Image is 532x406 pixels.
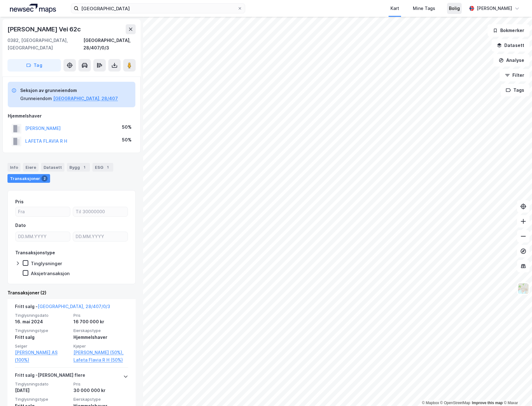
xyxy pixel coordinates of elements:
div: 50% [122,123,132,131]
button: Tag [7,59,61,72]
button: Filter [500,69,530,81]
div: Kart [390,5,399,12]
button: Analyse [493,54,530,67]
span: Eierskapstype [73,328,128,333]
div: 2 [41,175,48,182]
div: Grunneiendom [20,95,52,102]
div: 30 000 000 kr [73,387,128,394]
span: Tinglysningsdato [15,381,70,387]
div: Transaksjoner (2) [7,289,136,297]
div: [PERSON_NAME] [477,5,512,12]
a: Improve this map [472,401,503,405]
a: Mapbox [422,401,439,405]
div: Eiere [23,163,39,172]
div: Bolig [449,5,460,12]
span: Pris [73,381,128,387]
span: Tinglysningstype [15,397,70,402]
iframe: Chat Widget [501,376,532,406]
div: Tinglysninger [31,261,62,266]
div: [GEOGRAPHIC_DATA], 28/407/0/3 [83,37,136,52]
button: Bokmerker [488,24,530,37]
a: [GEOGRAPHIC_DATA], 28/407/0/3 [38,304,110,309]
div: 1 [105,164,111,170]
a: OpenStreetMap [440,401,470,405]
div: Seksjon av grunneiendom [20,87,118,94]
button: [GEOGRAPHIC_DATA], 28/407 [53,95,118,102]
div: Transaksjoner [7,174,50,183]
input: DD.MM.YYYY [16,232,70,241]
div: 16. mai 2024 [15,318,70,325]
div: Info [7,163,21,172]
div: Datasett [41,163,64,172]
div: ESG [92,163,113,172]
img: Z [517,283,529,294]
div: Dato [15,222,26,229]
button: Tags [501,84,530,96]
input: DD.MM.YYYY [73,232,128,241]
a: [PERSON_NAME] AS (100%) [15,349,70,364]
img: logo.a4113a55bc3d86da70a041830d287a7e.svg [10,4,56,13]
span: Kjøper [73,344,128,349]
div: Fritt salg [15,334,70,341]
input: Fra [16,207,70,216]
div: [PERSON_NAME] Vei 62c [7,24,82,34]
span: Pris [73,313,128,318]
input: Til 30000000 [73,207,128,216]
div: Bygg [67,163,90,172]
button: Datasett [492,39,530,52]
div: [DATE] [15,387,70,394]
div: 1 [81,164,87,170]
input: Søk på adresse, matrikkel, gårdeiere, leietakere eller personer [79,4,237,13]
div: Hjemmelshaver [73,334,128,341]
div: Fritt salg - [PERSON_NAME] flere [15,371,85,381]
div: 50% [122,136,132,144]
span: Tinglysningsdato [15,313,70,318]
div: Aksjetransaksjon [31,270,70,276]
div: Transaksjonstype [15,249,55,256]
span: Selger [15,344,70,349]
a: [PERSON_NAME] (50%), [73,349,128,356]
div: 16 700 000 kr [73,318,128,325]
div: Pris [15,198,24,205]
div: 0382, [GEOGRAPHIC_DATA], [GEOGRAPHIC_DATA] [7,37,83,52]
a: Lafeta Flavia R H (50%) [73,356,128,364]
span: Eierskapstype [73,397,128,402]
div: Fritt salg - [15,303,110,313]
div: Hjemmelshaver [8,112,135,120]
span: Tinglysningstype [15,328,70,333]
div: Mine Tags [413,5,435,12]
